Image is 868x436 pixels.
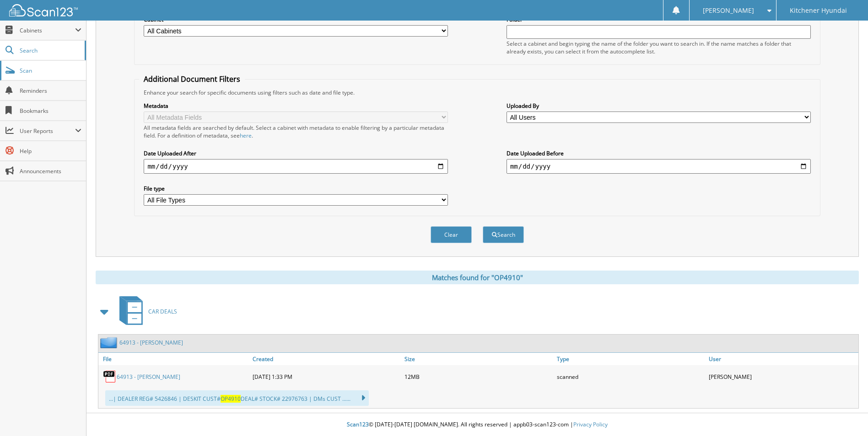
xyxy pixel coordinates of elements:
span: [PERSON_NAME] [703,8,754,13]
span: Reminders [20,87,81,95]
a: User [706,353,858,365]
a: CAR DEALS [114,293,177,330]
span: Scan123 [347,420,369,428]
div: © [DATE]-[DATE] [DOMAIN_NAME]. All rights reserved | appb03-scan123-com | [86,414,868,436]
span: Scan [20,67,81,74]
a: Created [250,353,402,365]
div: Select a cabinet and begin typing the name of the folder you want to search in. If the name match... [507,40,811,55]
label: Uploaded By [507,102,811,110]
input: end [507,159,811,174]
a: here [240,132,252,139]
a: 64913 - [PERSON_NAME] [119,339,183,346]
button: Clear [431,226,472,243]
img: scan123-logo-white.svg [9,4,78,16]
div: [PERSON_NAME] [706,367,858,386]
span: Search [20,47,80,54]
span: Bookmarks [20,107,81,115]
label: Date Uploaded Before [507,149,811,157]
a: Privacy Policy [573,420,608,428]
a: Size [402,353,554,365]
span: OP4910 [221,395,241,403]
span: User Reports [20,127,75,135]
span: Announcements [20,167,81,175]
span: CAR DEALS [148,308,177,315]
a: 64913 - [PERSON_NAME] [117,373,180,381]
span: Kitchener Hyundai [790,8,847,13]
div: Enhance your search for specific documents using filters such as date and file type. [139,89,815,96]
div: ...| DEALER REG# 5426846 | DESKIT CUST# DEAL# STOCK# 22976763 | DMs CUST ...... [105,390,369,406]
div: scanned [555,367,706,386]
button: Search [483,226,524,243]
img: PDF.png [103,370,117,383]
legend: Additional Document Filters [139,74,245,84]
span: Help [20,147,81,155]
label: File type [144,185,448,192]
a: File [98,353,250,365]
div: Matches found for "OP4910" [96,271,859,284]
div: [DATE] 1:33 PM [250,367,402,386]
div: All metadata fields are searched by default. Select a cabinet with metadata to enable filtering b... [144,124,448,139]
div: 12MB [402,367,554,386]
label: Date Uploaded After [144,149,448,157]
a: Type [555,353,706,365]
input: start [144,159,448,174]
label: Metadata [144,102,448,110]
span: Cabinets [20,27,75,34]
img: folder2.png [100,337,119,348]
